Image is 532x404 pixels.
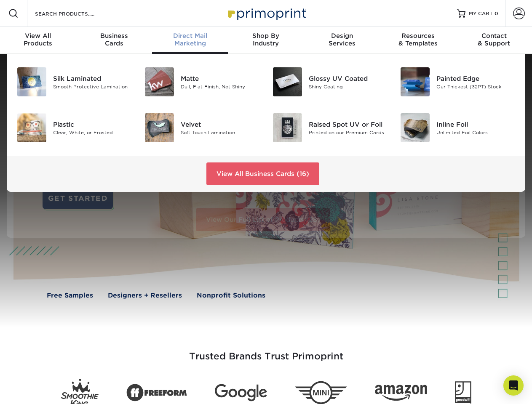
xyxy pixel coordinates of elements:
[76,27,152,54] a: BusinessCards
[34,8,116,19] input: SEARCH PRODUCTS.....
[495,11,498,16] span: 0
[304,32,380,47] div: Services
[469,10,493,17] span: MY CART
[76,32,152,47] div: Cards
[228,32,304,40] span: Shop By
[380,32,456,47] div: & Templates
[304,27,380,54] a: DesignServices
[380,27,456,54] a: Resources& Templates
[215,384,267,401] img: Google
[152,32,228,40] span: Direct Mail
[304,32,380,40] span: Design
[503,375,524,396] div: Open Intercom Messenger
[380,32,456,40] span: Resources
[76,32,152,40] span: Business
[455,381,471,404] img: Goodwill
[228,32,304,47] div: Industry
[228,27,304,54] a: Shop ByIndustry
[152,27,228,54] a: Direct MailMarketing
[206,162,319,185] a: View All Business Cards (16)
[224,4,308,22] img: Primoprint
[152,32,228,47] div: Marketing
[196,208,330,231] a: View Our Full List of Products (28)
[20,331,513,372] h3: Trusted Brands Trust Primoprint
[375,385,427,401] img: Amazon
